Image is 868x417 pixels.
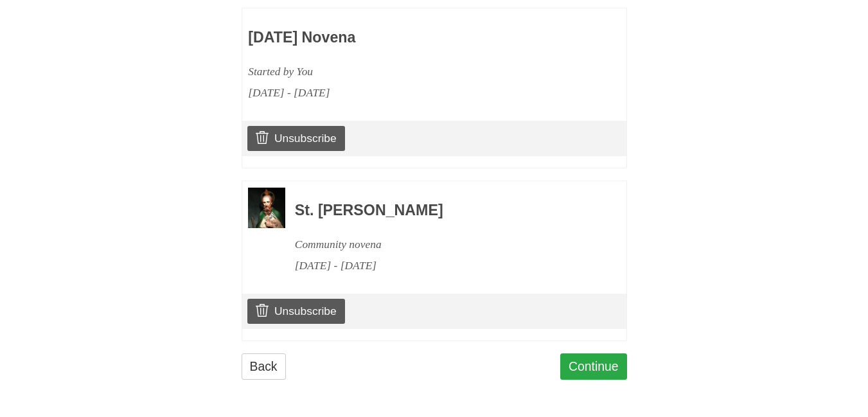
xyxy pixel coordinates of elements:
[295,234,592,255] div: Community novena
[247,126,344,150] a: Unsubscribe
[248,61,545,82] div: Started by You
[242,353,286,380] a: Back
[248,188,285,228] img: Novena image
[247,299,344,323] a: Unsubscribe
[560,353,627,380] a: Continue
[295,202,592,219] h3: St. [PERSON_NAME]
[248,30,545,46] h3: [DATE] Novena
[248,82,545,103] div: [DATE] - [DATE]
[295,255,592,276] div: [DATE] - [DATE]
